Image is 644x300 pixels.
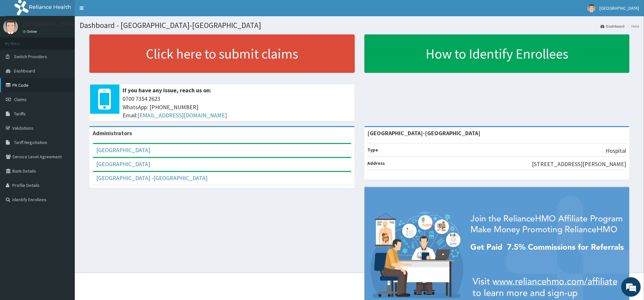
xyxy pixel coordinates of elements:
[38,82,90,148] span: We're online!
[107,3,122,19] div: Minimize live chat window
[14,68,35,74] span: Dashboard
[123,95,351,120] span: 0700 7354 2623 WhatsApp: [PHONE_NUMBER] Email:
[12,33,26,49] img: d_794563401_company_1708531726252_794563401
[89,34,355,73] a: Click here to submit claims
[96,146,150,154] a: [GEOGRAPHIC_DATA]
[3,177,124,200] textarea: Type your message and hit 'Enter'
[606,147,626,155] p: Hospital
[368,129,481,137] strong: [GEOGRAPHIC_DATA]-[GEOGRAPHIC_DATA]
[138,111,227,119] a: [EMAIL_ADDRESS][DOMAIN_NAME]
[625,23,639,29] li: Here
[123,86,211,94] b: If you have any issue, reach us on:
[14,139,47,145] span: Tariff Negotiation
[34,36,109,45] div: Chat with us now
[14,97,27,102] span: Claims
[96,160,150,168] a: [GEOGRAPHIC_DATA]
[368,160,385,166] b: Address
[600,23,624,29] a: Dashboard
[23,29,38,34] a: Online
[23,21,76,27] p: [GEOGRAPHIC_DATA]
[368,147,378,153] b: Type
[14,111,26,117] span: Tariffs
[3,20,18,34] img: User Image
[80,21,639,30] h1: Dashboard - [GEOGRAPHIC_DATA]-[GEOGRAPHIC_DATA]
[599,5,639,11] span: [GEOGRAPHIC_DATA]
[96,174,207,182] a: [GEOGRAPHIC_DATA] -[GEOGRAPHIC_DATA]
[14,54,47,59] span: Switch Providers
[364,34,630,73] a: How to Identify Enrollees
[532,160,626,168] p: [STREET_ADDRESS][PERSON_NAME]
[587,4,596,12] img: User Image
[93,129,132,137] b: Administrators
